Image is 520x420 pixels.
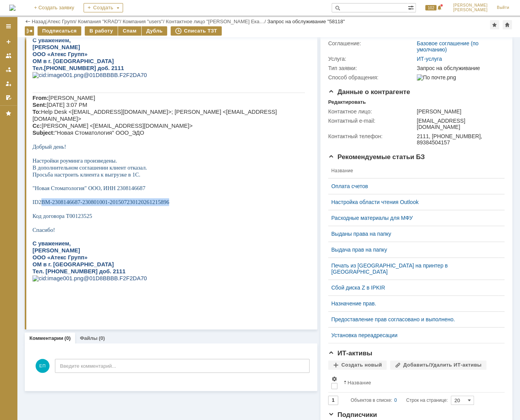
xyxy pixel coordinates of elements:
a: Назад [32,19,46,24]
div: / [78,19,123,24]
a: Оплата счетов [331,183,495,189]
div: Добавить в избранное [490,20,499,29]
a: Файлы [80,335,97,341]
a: Расходные материалы для МФУ [331,215,495,221]
a: Предоставление прав согласовано и выполнено. [331,316,495,322]
a: Компания "KRAD" [78,19,120,24]
div: / [166,19,267,24]
span: [PERSON_NAME] [453,3,487,8]
span: [PHONE_NUMBER] доб. 2111 [12,98,91,104]
div: Создать [84,3,123,12]
div: [EMAIL_ADDRESS][DOMAIN_NAME] [417,118,501,130]
div: [PERSON_NAME] [417,108,501,115]
img: По почте.png [417,74,456,81]
a: Заявки в моей ответственности [2,63,15,76]
div: / [48,19,78,24]
th: Название [340,373,498,393]
div: Работа с массовостью [25,26,34,36]
div: (0) [99,335,105,341]
a: Установка переадресации [331,332,495,338]
span: Расширенный поиск [408,3,416,11]
span: ? [140,42,143,48]
div: 2111, [PHONE_NUMBER], 89384504157 [417,133,501,146]
th: Название [328,163,498,178]
div: | [46,18,47,24]
span: ID [134,42,140,48]
span: Настройки [331,376,337,382]
span: 2BM-2308146687-230801001-201507230120261215896 [6,232,137,238]
a: Выдача прав на папку [331,247,495,253]
div: Контактный телефон: [328,133,415,139]
div: 0 [394,396,397,405]
a: Настройка области чтения Outlook [331,199,495,205]
a: Назначение прав. [331,300,495,307]
span: Данные о контрагенте [328,88,410,96]
span: ЕП [36,359,50,373]
div: (0) [65,335,71,341]
span: Объектов в списке: [351,398,392,403]
span: Подписчики [328,411,377,418]
i: Строк на странице: [351,396,448,405]
div: Название [347,380,371,386]
a: Атекс Групп [48,19,75,24]
a: Печать из [GEOGRAPHIC_DATA] на принтер в [GEOGRAPHIC_DATA] [331,262,495,275]
a: Выданы права на папку [331,231,495,237]
a: Мои согласования [2,91,15,104]
div: Запрос на обслуживание [417,65,501,71]
div: Запрос на обслуживание "58118" [267,19,345,24]
a: ИТ-услуга [417,56,442,62]
a: Компания "users" [123,19,163,24]
div: Способ обращения: [328,74,415,81]
span: 102 [425,5,436,10]
a: Контактное лицо "[PERSON_NAME] Ека… [166,19,264,24]
a: Комментарии [29,335,63,341]
a: Заявки на командах [2,50,15,62]
a: Сбой диска Z в IPKIR [331,285,495,291]
span: ИТ-активы [328,350,372,357]
div: Редактировать [328,99,366,105]
a: Мои заявки [2,77,15,90]
div: Услуга: [328,56,415,62]
a: Создать заявку [2,36,15,48]
div: Соглашение: [328,40,415,46]
div: Контактный e-mail: [328,118,415,124]
span: Рекомендуемые статьи БЗ [328,153,425,161]
div: Сделать домашней страницей [503,20,512,29]
span: [PERSON_NAME] [453,8,487,12]
div: Контактное лицо: [328,108,415,115]
a: Перейти на домашнюю страницу [9,5,15,11]
div: Тип заявки: [328,65,415,71]
img: logo [9,5,15,11]
a: Базовое соглашение (по умолчанию) [417,40,479,53]
span: ID [180,28,185,34]
div: / [123,19,166,24]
